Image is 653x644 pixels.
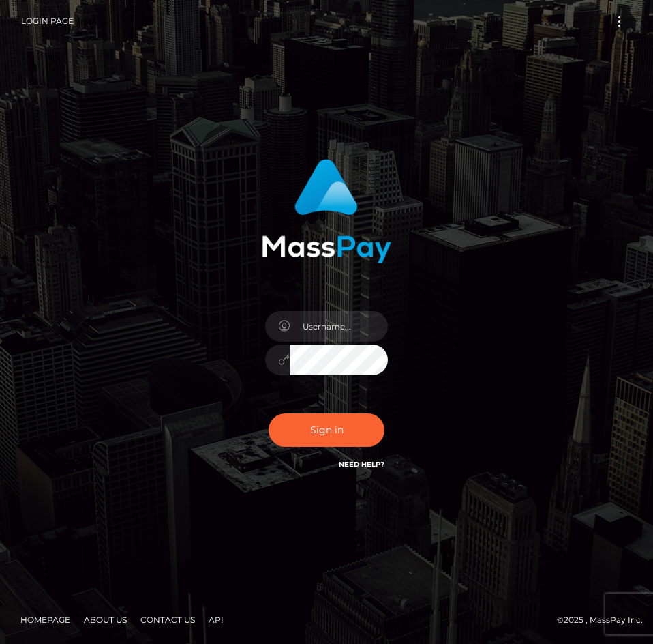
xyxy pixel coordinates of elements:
a: Need Help? [339,460,384,469]
input: Username... [290,311,388,342]
button: Sign in [269,413,384,447]
a: Homepage [15,609,76,630]
a: API [203,609,229,630]
div: © 2025 , MassPay Inc. [10,613,643,628]
a: About Us [78,609,132,630]
img: MassPay Login [262,159,391,263]
button: Toggle navigation [607,12,632,31]
a: Login Page [21,7,74,35]
a: Contact Us [135,609,200,630]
